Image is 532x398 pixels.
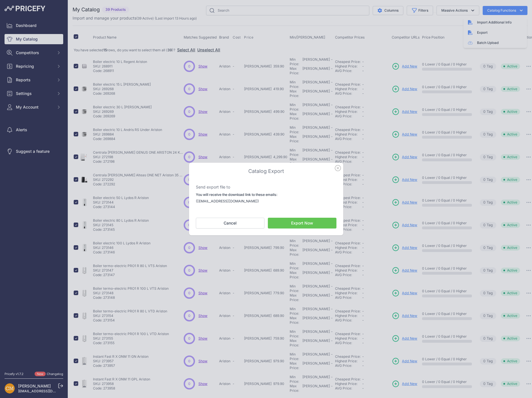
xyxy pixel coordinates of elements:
button: Cancel [196,218,264,228]
p: ([EMAIL_ADDRESS][DOMAIN_NAME]) [196,199,336,204]
p: You will receive the download link to these emails: [196,192,336,198]
h3: Catalog Export [196,167,336,175]
button: Export Now [268,218,336,228]
span: Send export file to [196,185,230,189]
